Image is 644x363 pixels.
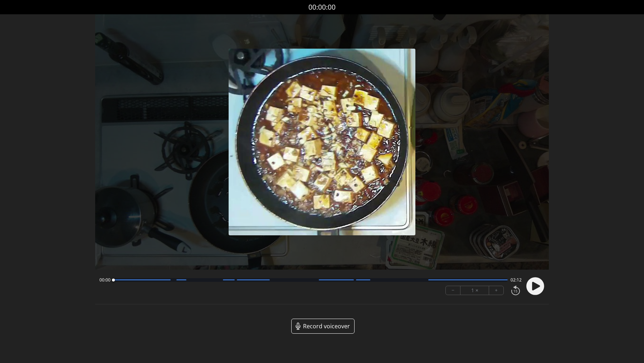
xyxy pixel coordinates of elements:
button: + [489,286,503,295]
button: − [446,286,460,295]
span: Record voiceover [303,322,350,330]
a: 00:00:00 [308,2,336,13]
a: Record voiceover [291,319,355,334]
span: 00:00 [99,277,111,283]
span: 02:12 [511,277,522,283]
img: Poster Image [229,49,415,235]
div: 1 × [460,286,489,295]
